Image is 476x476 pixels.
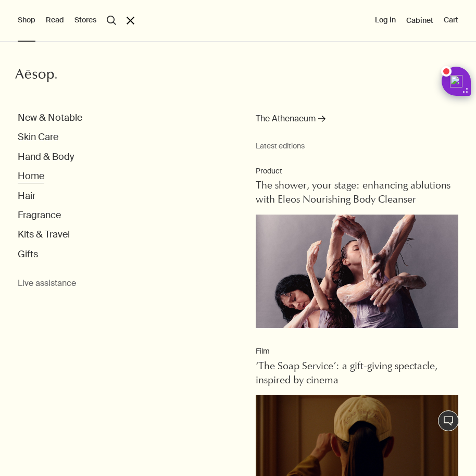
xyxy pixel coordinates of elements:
[18,190,35,202] button: Hair
[15,68,57,83] svg: Aesop
[444,15,458,26] button: Cart
[18,170,44,182] button: Home
[256,346,458,357] p: Film
[256,112,325,131] a: The Athenaeum
[127,17,134,24] button: Close the Menu
[74,15,96,26] button: Stores
[256,141,458,151] small: Latest editions
[406,16,433,25] a: Cabinet
[107,16,116,25] button: Open search
[18,229,70,241] button: Kits & Travel
[18,131,58,143] button: Skin Care
[375,15,396,26] button: Log in
[256,181,450,205] span: The shower, your stage: enhancing ablutions with Eleos Nourishing Body Cleanser
[256,112,316,126] span: The Athenaeum
[18,15,35,26] button: Shop
[256,361,437,386] span: ‘The Soap Service’: a gift-giving spectacle, inspired by cinema
[15,68,57,86] a: Aesop
[438,410,459,431] button: Live Assistance
[18,278,76,289] button: Live assistance
[18,248,38,260] button: Gifts
[18,112,82,124] button: New & Notable
[18,151,74,163] button: Hand & Body
[256,166,458,177] p: Product
[256,166,458,331] a: ProductThe shower, your stage: enhancing ablutions with Eleos Nourishing Body CleanserDancers wea...
[46,15,64,26] button: Read
[18,209,61,221] button: Fragrance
